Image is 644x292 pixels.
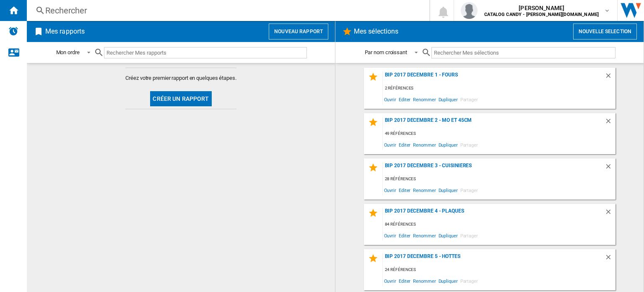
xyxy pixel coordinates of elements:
[484,4,599,12] span: [PERSON_NAME]
[459,275,479,287] span: Partager
[605,208,615,219] div: Supprimer
[437,139,459,150] span: Dupliquer
[383,83,615,94] div: 2 références
[8,26,18,36] img: alerts-logo.svg
[383,253,605,265] div: BIP 2017 DECEMBRE 5 - HOTTES
[397,184,412,196] span: Editer
[459,94,479,105] span: Partager
[437,94,459,105] span: Dupliquer
[431,47,615,58] input: Rechercher Mes sélections
[383,174,615,184] div: 28 références
[412,275,437,287] span: Renommer
[383,208,605,219] div: BIP 2017 DECEMBRE 4 - PLAQUES
[605,117,615,129] div: Supprimer
[352,24,400,39] h2: Mes sélections
[437,184,459,196] span: Dupliquer
[573,24,637,39] button: Nouvelle selection
[437,230,459,241] span: Dupliquer
[459,230,479,241] span: Partager
[461,2,478,19] img: profile.jpg
[605,163,615,174] div: Supprimer
[605,253,615,265] div: Supprimer
[56,49,80,55] div: Mon ordre
[383,117,605,129] div: BIP 2017 DECEMBRE 2 - MO ET 45CM
[383,139,397,150] span: Ouvrir
[437,275,459,287] span: Dupliquer
[269,24,328,39] button: Nouveau rapport
[383,230,397,241] span: Ouvrir
[44,24,86,39] h2: Mes rapports
[397,275,412,287] span: Editer
[383,275,397,287] span: Ouvrir
[383,129,615,139] div: 49 références
[605,72,615,83] div: Supprimer
[104,47,307,58] input: Rechercher Mes rapports
[383,184,397,196] span: Ouvrir
[125,74,236,82] span: Créez votre premier rapport en quelques étapes.
[397,139,412,150] span: Editer
[412,230,437,241] span: Renommer
[383,265,615,275] div: 24 références
[412,139,437,150] span: Renommer
[45,5,408,16] div: Rechercher
[397,230,412,241] span: Editer
[383,219,615,230] div: 84 références
[397,94,412,105] span: Editer
[383,94,397,105] span: Ouvrir
[412,184,437,196] span: Renommer
[412,94,437,105] span: Renommer
[459,139,479,150] span: Partager
[383,163,605,174] div: BIP 2017 DECEMBRE 3 - CUISINIERES
[459,184,479,196] span: Partager
[150,91,211,106] button: Créer un rapport
[365,49,407,55] div: Par nom croissant
[383,72,605,83] div: BIP 2017 DECEMBRE 1 - FOURS
[484,12,599,17] b: CATALOG CANDY - [PERSON_NAME][DOMAIN_NAME]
